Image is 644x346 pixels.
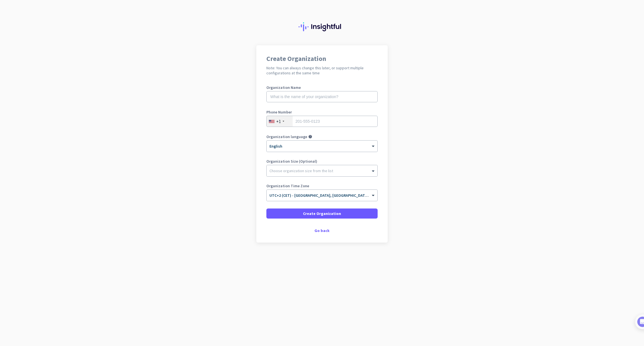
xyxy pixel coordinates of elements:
i: help [308,135,312,139]
h2: Note: You can always change this later, or support multiple configurations at the same time [266,65,378,75]
label: Organization Name [266,86,378,89]
h1: Create Organization [266,55,378,62]
label: Organization Time Zone [266,184,378,188]
div: Go back [266,229,378,233]
span: Create Organization [303,211,341,216]
input: What is the name of your organization? [266,91,378,102]
div: +1 [276,119,281,124]
input: 201-555-0123 [266,116,378,127]
label: Organization Size (Optional) [266,159,378,163]
button: Create Organization [266,208,378,219]
label: Organization language [266,135,307,139]
label: Phone Number [266,110,378,114]
img: Insightful [299,22,345,31]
